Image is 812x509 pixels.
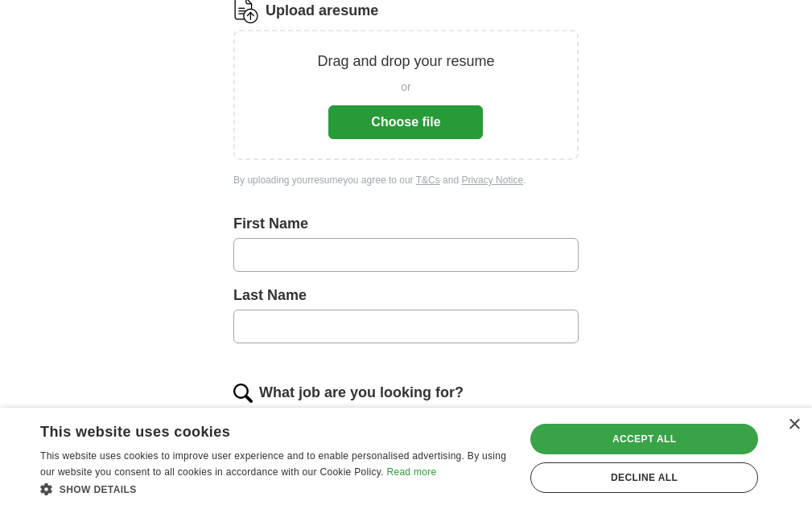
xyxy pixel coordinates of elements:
[386,466,436,478] a: Read more, opens a new window
[233,285,579,306] label: Last Name
[416,174,440,186] a: T&Cs
[317,51,494,72] p: Drag and drop your resume
[328,105,483,139] button: Choose file
[788,419,800,431] div: Close
[233,173,579,187] div: By uploading your resume you agree to our and .
[60,484,137,495] span: Show details
[40,450,506,478] span: This website uses cookies to improve user experience and to enable personalised advertising. By u...
[40,417,470,441] div: This website uses cookies
[530,462,758,493] div: Decline all
[530,424,758,454] div: Accept all
[461,174,523,186] a: Privacy Notice
[233,384,253,403] img: search.png
[259,382,464,404] label: What job are you looking for?
[233,213,579,235] label: First Name
[40,481,510,497] div: Show details
[401,79,410,96] span: or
